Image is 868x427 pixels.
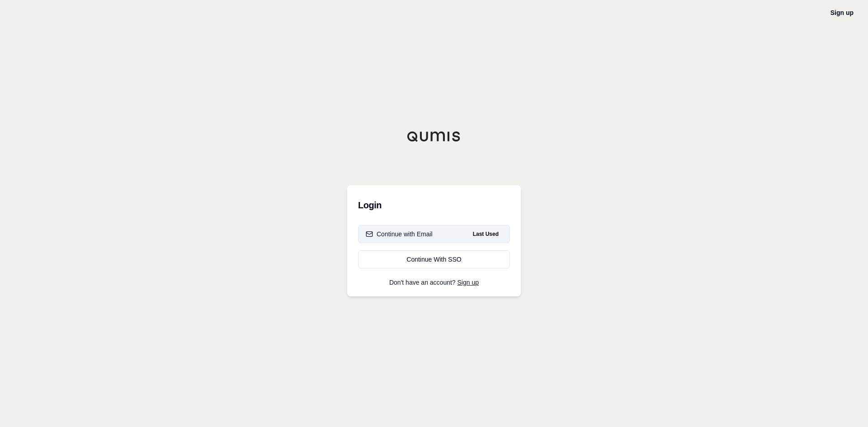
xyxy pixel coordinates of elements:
[407,131,461,142] img: Qumis
[358,250,510,268] a: Continue With SSO
[358,196,510,214] h3: Login
[358,279,510,286] p: Don't have an account?
[366,255,502,264] div: Continue With SSO
[458,279,479,286] a: Sign up
[830,9,854,16] a: Sign up
[469,229,502,239] span: Last Used
[366,230,433,239] div: Continue with Email
[358,225,510,243] button: Continue with EmailLast Used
